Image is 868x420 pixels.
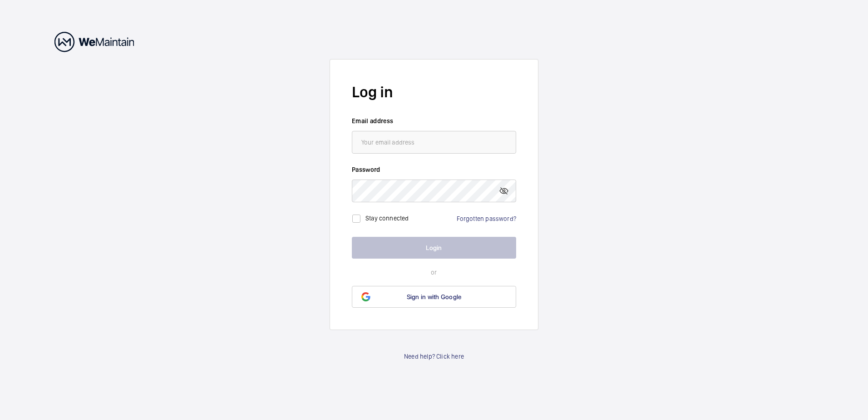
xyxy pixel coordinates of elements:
[404,352,464,361] a: Need help? Click here
[352,165,516,174] label: Password
[365,215,409,222] label: Stay connected
[352,268,516,277] p: or
[407,293,462,300] span: Sign in with Google
[352,116,516,125] label: Email address
[352,131,516,154] input: Your email address
[352,81,516,103] h2: Log in
[457,215,516,222] a: Forgotten password?
[352,237,516,259] button: Login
